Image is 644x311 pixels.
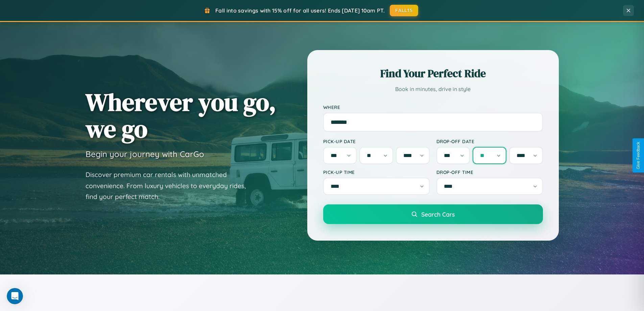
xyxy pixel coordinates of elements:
span: Search Cars [421,210,455,218]
label: Where [323,104,543,110]
span: Fall into savings with 15% off for all users! Ends [DATE] 10am PT. [215,7,385,14]
div: Give Feedback [636,142,641,169]
button: Search Cars [323,204,543,224]
label: Pick-up Time [323,169,430,175]
button: FALL15 [390,5,418,16]
h1: Wherever you go, we go [86,89,276,142]
iframe: Intercom live chat [7,288,23,304]
p: Discover premium car rentals with unmatched convenience. From luxury vehicles to everyday rides, ... [86,169,255,202]
h3: Begin your journey with CarGo [86,149,204,159]
label: Drop-off Time [436,169,543,175]
label: Drop-off Date [436,138,543,144]
p: Book in minutes, drive in style [323,84,543,94]
h2: Find Your Perfect Ride [323,66,543,81]
label: Pick-up Date [323,138,430,144]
